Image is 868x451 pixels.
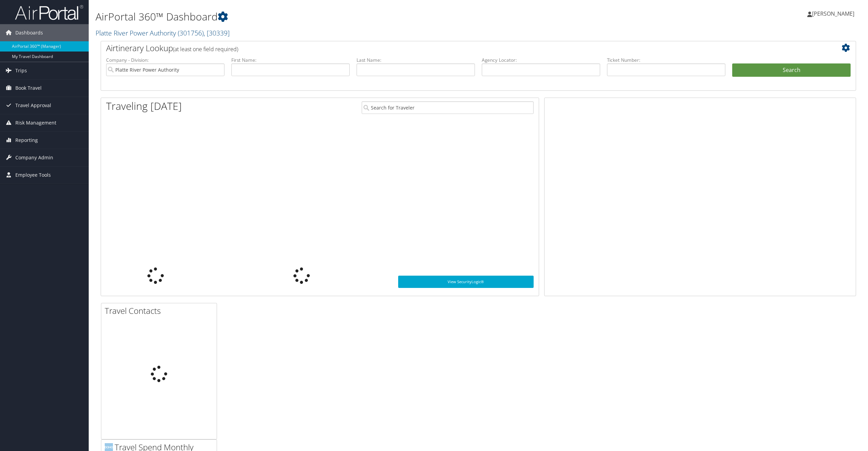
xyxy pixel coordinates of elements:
span: Trips [15,62,27,79]
span: Risk Management [15,114,56,131]
label: First Name: [231,57,350,63]
label: Last Name: [357,57,475,63]
button: Search [732,63,851,77]
label: Company - Division: [106,57,225,63]
a: Platte River Power Authority [96,28,230,38]
h2: Travel Contacts [105,305,217,317]
input: Search for Traveler [362,101,534,114]
h2: Airtinerary Lookup [106,42,788,54]
h1: AirPortal 360™ Dashboard [96,10,606,24]
a: [PERSON_NAME] [807,3,861,24]
span: ( 301756 ) [178,28,204,38]
span: Reporting [15,132,38,149]
span: Employee Tools [15,166,51,184]
span: Book Travel [15,79,42,97]
span: Company Admin [15,149,53,166]
span: , [ 30339 ] [204,28,230,38]
label: Agency Locator: [482,57,600,63]
h1: Traveling [DATE] [106,99,182,113]
span: (at least one field required) [173,45,238,53]
span: [PERSON_NAME] [812,10,854,17]
img: airportal-logo.png [15,4,83,20]
span: Dashboards [15,24,43,41]
span: Travel Approval [15,97,51,114]
a: View SecurityLogic® [398,276,534,288]
label: Ticket Number: [607,57,725,63]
